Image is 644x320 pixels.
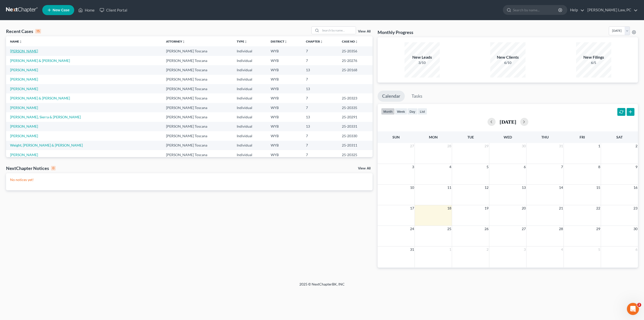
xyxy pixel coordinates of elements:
span: 31 [558,143,563,149]
div: 15 [35,29,41,33]
a: [PERSON_NAME] & [PERSON_NAME] [10,96,70,100]
div: 2025 © NextChapterBK, INC [179,282,465,291]
span: 12 [484,185,489,191]
div: 6/5 [576,60,611,65]
a: [PERSON_NAME] [10,124,38,128]
div: New Leads [405,54,440,60]
td: WYB [267,56,302,65]
div: 6/10 [490,60,526,65]
a: Attorneyunfold_more [166,40,185,43]
td: 25-20325 [338,150,373,159]
td: 25-20356 [338,46,373,56]
td: 7 [302,103,338,112]
td: [PERSON_NAME] Toscana [162,103,233,112]
td: 25-20331 [338,122,373,131]
i: unfold_more [355,40,358,43]
td: 13 [302,122,338,131]
div: 3/10 [405,60,440,65]
i: unfold_more [182,40,185,43]
td: Individual [233,103,267,112]
td: [PERSON_NAME] Toscana [162,141,233,150]
span: 10 [410,185,415,191]
td: WYB [267,46,302,56]
a: [PERSON_NAME] [10,87,38,91]
span: Fri [580,135,585,139]
td: WYB [267,65,302,75]
span: 27 [410,143,415,149]
td: WYB [267,103,302,112]
td: 7 [302,46,338,56]
span: 27 [521,226,526,232]
iframe: Intercom live chat [627,303,639,315]
span: 8 [598,164,601,170]
span: 5 [598,246,601,253]
span: 20 [521,205,526,211]
td: 25-20330 [338,131,373,140]
span: 14 [558,185,563,191]
a: [PERSON_NAME] Law, PC [585,6,638,15]
a: Tasks [407,91,427,102]
button: list [418,108,427,115]
td: [PERSON_NAME] Toscana [162,122,233,131]
input: Search by name... [320,27,356,34]
td: Individual [233,141,267,150]
span: 3 [412,164,415,170]
a: Help [568,6,584,15]
td: 7 [302,141,338,150]
td: 25-20276 [338,56,373,65]
span: 26 [484,226,489,232]
span: 23 [633,205,638,211]
td: Individual [233,131,267,140]
span: 15 [596,185,601,191]
div: New Filings [576,54,611,60]
span: 29 [596,226,601,232]
span: 7 [560,164,563,170]
h2: [DATE] [500,119,516,124]
span: 28 [447,143,452,149]
td: [PERSON_NAME] Toscana [162,112,233,122]
td: 25-20323 [338,93,373,103]
a: Case Nounfold_more [342,40,358,43]
td: Individual [233,112,267,122]
span: 4 [449,164,452,170]
td: [PERSON_NAME] Toscana [162,65,233,75]
span: Sun [392,135,400,139]
a: Typeunfold_more [237,40,247,43]
span: Mon [429,135,438,139]
a: [PERSON_NAME] [10,105,38,110]
div: New Clients [490,54,526,60]
a: [PERSON_NAME], Sierra & [PERSON_NAME] [10,115,81,119]
span: 4 [560,246,563,253]
td: WYB [267,112,302,122]
span: 31 [410,246,415,253]
h3: Monthly Progress [378,29,413,35]
span: 21 [558,205,563,211]
a: Nameunfold_more [10,40,22,43]
td: WYB [267,84,302,93]
td: Individual [233,122,267,131]
a: [PERSON_NAME] [10,77,38,81]
td: [PERSON_NAME] Toscana [162,93,233,103]
span: 1 [449,246,452,253]
td: Individual [233,65,267,75]
td: 25-20311 [338,141,373,150]
a: Calendar [378,91,405,102]
td: Individual [233,75,267,84]
a: View All [358,30,371,33]
input: Search by name... [513,5,559,15]
div: Recent Cases [6,28,41,34]
td: 25-20291 [338,112,373,122]
td: 7 [302,56,338,65]
p: No notices yet! [10,177,369,182]
a: Districtunfold_more [271,40,287,43]
td: 7 [302,93,338,103]
td: Individual [233,84,267,93]
i: unfold_more [244,40,247,43]
span: Wed [504,135,512,139]
span: 18 [447,205,452,211]
td: WYB [267,93,302,103]
td: 13 [302,84,338,93]
td: [PERSON_NAME] Toscana [162,131,233,140]
span: 9 [635,164,638,170]
span: 30 [521,143,526,149]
